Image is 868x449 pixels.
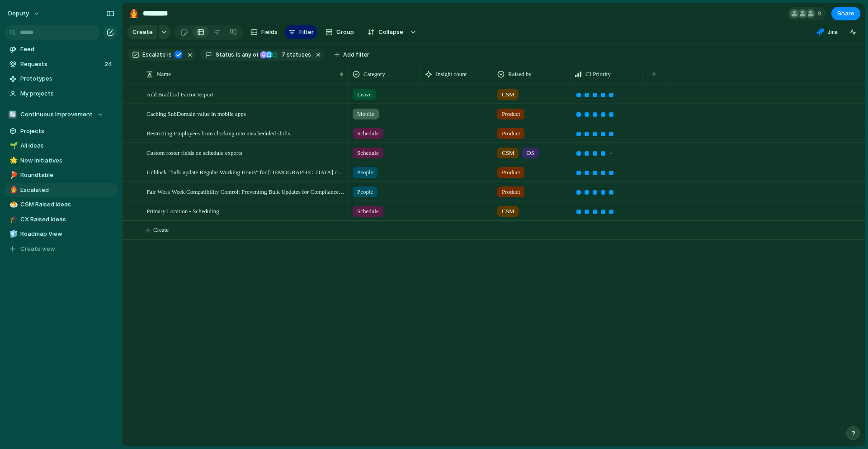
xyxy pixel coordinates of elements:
[167,51,172,59] span: is
[146,147,242,158] span: Custom roster fields on schedule exports
[20,156,114,165] span: New Initiatives
[20,186,114,195] span: Escalated
[357,168,373,177] span: People
[8,215,17,224] button: 🎓
[104,60,114,69] span: 24
[502,187,520,196] span: Product
[5,198,118,211] a: 🍮CSM Raised Ideas
[20,127,114,136] span: Projects
[436,70,467,79] span: Insight count
[357,129,379,138] span: Schedule
[146,205,219,216] span: Primary Location - Scheduling
[279,51,287,58] span: 7
[20,215,114,224] span: CX Raised Ideas
[236,51,241,59] span: is
[146,128,290,138] span: Restricting Employees from clocking into unscheduled shifts
[362,25,408,39] button: Collapse
[20,74,114,83] span: Prototypes
[357,207,379,216] span: Schedule
[357,110,374,119] span: Mobile
[343,51,369,59] span: Add filter
[502,168,520,177] span: Product
[8,9,29,18] span: deputy
[831,7,860,20] button: Share
[20,200,114,209] span: CSM Raised Ideas
[20,171,114,180] span: Roundtable
[4,6,45,21] button: deputy
[20,110,93,119] span: Continuous Improvement
[357,90,372,99] span: Leave
[378,28,403,37] span: Collapse
[357,148,379,158] span: Schedule
[5,154,118,167] a: 🌟New Initiatives
[146,167,345,177] span: Unblock "bulk update Regular Working Hours" for [DEMOGRAPHIC_DATA] customers
[5,227,118,241] a: 🧊Roadmap View
[20,141,114,150] span: All ideas
[336,28,354,37] span: Group
[127,25,157,39] button: Create
[502,148,514,158] span: CSM
[165,50,174,60] button: is
[20,89,114,98] span: My projects
[146,186,345,196] span: Fair Work Week Compatibility Control: Preventing Bulk Updates for Compliance Protection
[20,229,114,239] span: Roadmap View
[321,25,359,39] button: Group
[8,110,17,119] div: 🔄
[585,70,611,79] span: CI Priority
[9,155,16,166] div: 🌟
[502,129,520,138] span: Product
[8,171,17,180] button: 🏓
[299,28,314,37] span: Filter
[146,108,246,119] span: Caching SubDomain value in mobile apps
[247,25,281,39] button: Fields
[9,200,16,210] div: 🍮
[837,9,854,18] span: Share
[129,7,139,19] div: 👨‍🚒
[259,50,313,60] button: 7 statuses
[813,25,841,39] button: Jira
[5,87,118,100] a: My projects
[5,139,118,153] a: 🌱All ideas
[261,28,278,37] span: Fields
[5,168,118,182] a: 🏓Roundtable
[146,89,213,99] span: Add Bradford Factor Report
[5,242,118,256] button: Create view
[216,51,234,59] span: Status
[5,57,118,71] a: Requests24
[279,51,311,59] span: statuses
[329,48,375,61] button: Add filter
[5,43,118,56] a: Feed
[153,225,169,234] span: Create
[5,72,118,86] a: Prototypes
[20,60,102,69] span: Requests
[502,90,514,99] span: CSM
[9,229,16,239] div: 🧊
[8,141,17,150] button: 🌱
[9,141,16,151] div: 🌱
[5,183,118,197] a: 👨‍🚒Escalated
[818,9,824,18] span: 9
[285,25,317,39] button: Filter
[157,70,171,79] span: Name
[502,207,514,216] span: CSM
[20,45,114,54] span: Feed
[508,70,532,79] span: Raised by
[8,186,17,195] button: 👨‍🚒
[363,70,385,79] span: Category
[127,6,141,21] button: 👨‍🚒
[241,51,258,59] span: any of
[8,200,17,209] button: 🍮
[357,187,373,196] span: People
[8,229,17,239] button: 🧊
[5,213,118,226] a: 🎓CX Raised Ideas
[502,110,520,119] span: Product
[9,214,16,224] div: 🎓
[527,148,534,158] span: DS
